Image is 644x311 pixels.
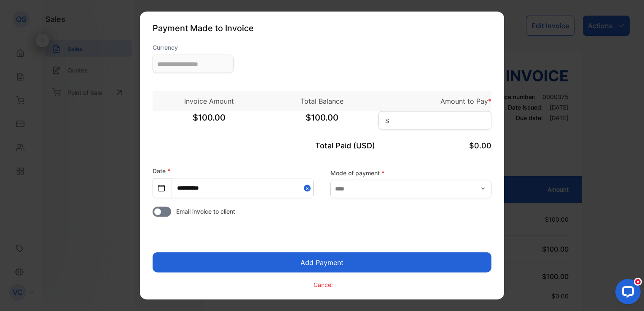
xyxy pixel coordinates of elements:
[314,280,333,289] p: Cancel
[153,43,233,52] label: Currency
[153,96,266,106] p: Invoice Amount
[266,96,378,106] p: Total Balance
[378,96,491,106] p: Amount to Pay
[153,111,266,132] span: $100.00
[266,111,378,132] span: $100.00
[153,167,170,174] label: Date
[266,140,378,151] p: Total Paid (USD)
[609,276,644,311] iframe: LiveChat chat widget
[153,252,491,273] button: Add Payment
[304,179,313,198] button: Close
[385,116,389,125] span: $
[469,141,491,150] span: $0.00
[153,22,491,35] p: Payment Made to Invoice
[176,207,235,216] span: Email invoice to client
[330,168,491,177] label: Mode of payment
